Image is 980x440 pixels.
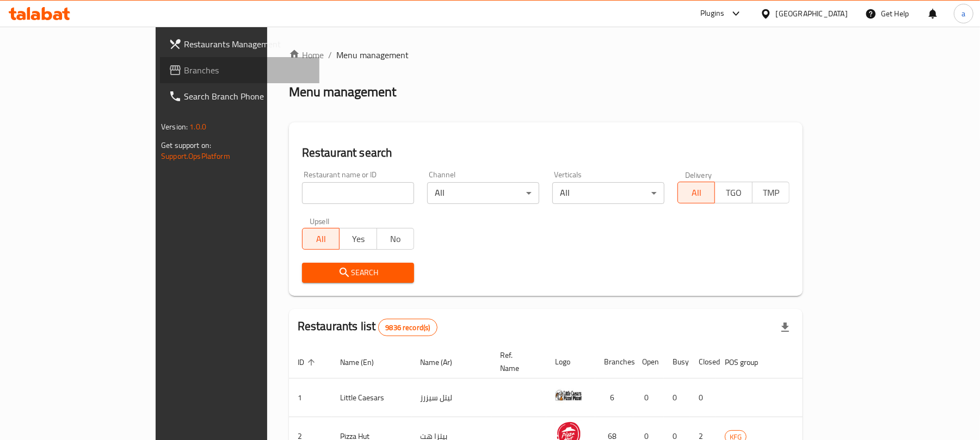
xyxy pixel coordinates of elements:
[411,379,491,417] td: ليتل سيزرز
[690,379,716,417] td: 0
[420,356,466,369] span: Name (Ar)
[298,318,437,336] h2: Restaurants list
[633,379,664,417] td: 0
[344,231,372,247] span: Yes
[595,345,633,379] th: Branches
[302,182,414,204] input: Search for restaurant name or ID..
[161,120,188,134] span: Version:
[714,182,752,203] button: TGO
[772,314,798,340] div: Export file
[757,185,785,201] span: TMP
[302,145,790,161] h2: Restaurant search
[160,31,319,57] a: Restaurants Management
[184,64,311,77] span: Branches
[189,120,206,134] span: 1.0.0
[184,90,311,103] span: Search Branch Phone
[381,231,410,247] span: No
[776,8,848,20] div: [GEOGRAPHIC_DATA]
[595,379,633,417] td: 6
[664,345,690,379] th: Busy
[685,171,712,178] label: Delivery
[682,185,711,201] span: All
[310,217,330,225] label: Upsell
[302,263,414,283] button: Search
[500,349,533,375] span: Ref. Name
[546,345,595,379] th: Logo
[336,48,409,61] span: Menu management
[378,319,437,336] div: Total records count
[664,379,690,417] td: 0
[160,83,319,109] a: Search Branch Phone
[328,48,332,61] li: /
[752,182,790,203] button: TMP
[700,7,724,20] div: Plugins
[633,345,664,379] th: Open
[340,356,388,369] span: Name (En)
[289,83,396,101] h2: Menu management
[719,185,748,201] span: TGO
[379,323,436,333] span: 9836 record(s)
[289,48,803,61] nav: breadcrumb
[677,182,715,203] button: All
[311,266,405,280] span: Search
[552,182,664,204] div: All
[160,57,319,83] a: Branches
[427,182,539,204] div: All
[690,345,716,379] th: Closed
[302,228,340,250] button: All
[161,149,230,163] a: Support.OpsPlatform
[555,382,582,409] img: Little Caesars
[307,231,335,247] span: All
[725,356,772,369] span: POS group
[331,379,411,417] td: Little Caesars
[961,8,965,20] span: a
[298,356,318,369] span: ID
[161,138,211,152] span: Get support on:
[339,228,377,250] button: Yes
[184,38,311,51] span: Restaurants Management
[377,228,414,250] button: No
